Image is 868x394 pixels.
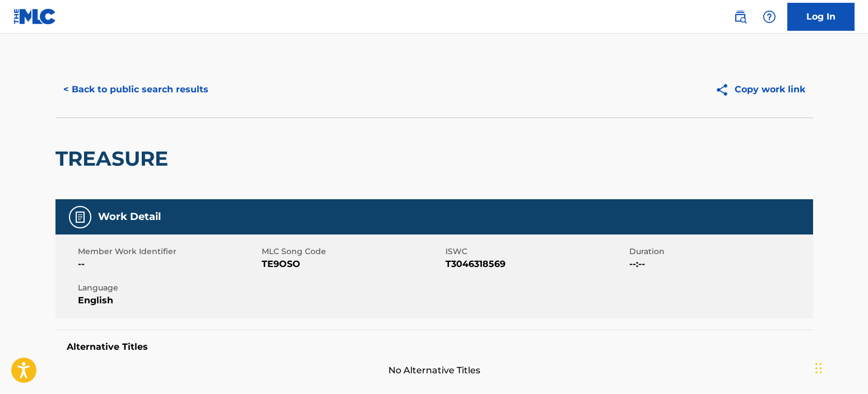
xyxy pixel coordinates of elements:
[55,146,174,171] h2: TREASURE
[55,364,813,377] span: No Alternative Titles
[78,294,259,307] span: English
[73,210,87,224] img: Work Detail
[629,246,810,257] span: Duration
[13,8,57,25] img: MLC Logo
[763,10,776,24] img: help
[815,351,822,385] div: Drag
[729,6,751,28] a: Public Search
[787,3,855,31] a: Log In
[629,257,810,271] span: --:--
[262,246,443,257] span: MLC Song Code
[78,246,259,257] span: Member Work Identifier
[758,6,781,28] div: Help
[98,210,161,223] h5: Work Detail
[78,257,259,271] span: --
[67,341,802,353] h5: Alternative Titles
[734,10,747,24] img: search
[715,83,735,97] img: Copy work link
[445,257,626,271] span: T3046318569
[55,76,216,104] button: < Back to public search results
[707,76,813,104] button: Copy work link
[812,340,868,394] iframe: Chat Widget
[445,246,626,257] span: ISWC
[262,257,443,271] span: TE9OSO
[78,282,259,294] span: Language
